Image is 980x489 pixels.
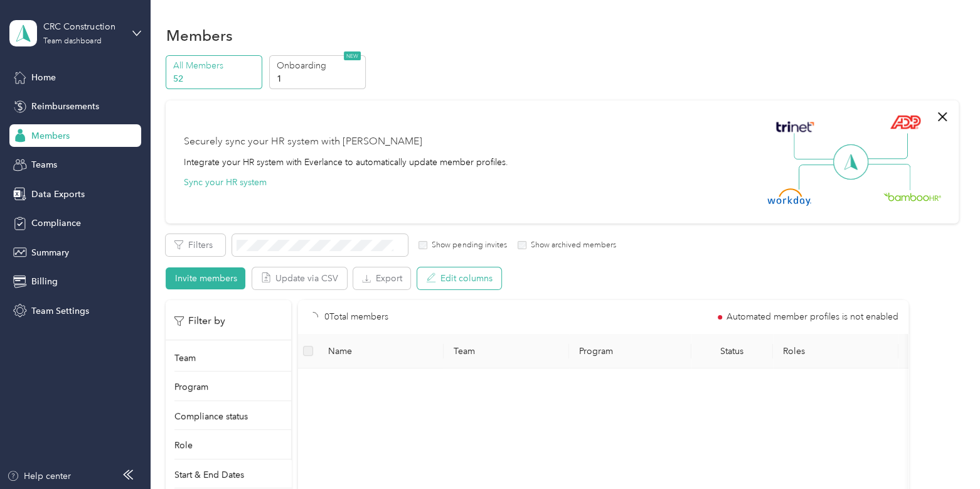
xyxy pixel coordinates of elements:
th: Status [691,334,773,368]
p: Filter by [174,313,225,329]
h1: Members [166,29,232,42]
p: 1 [276,72,361,85]
p: Program [174,380,208,394]
button: Export [353,267,410,289]
img: ADP [890,115,920,129]
img: Line Left Down [798,164,842,190]
span: Team Settings [31,304,89,318]
button: Invite members [166,267,245,289]
span: Summary [31,246,69,259]
label: Show pending invites [427,240,506,251]
th: Team [444,334,569,368]
label: Show archived members [526,240,616,251]
button: Edit columns [417,267,501,289]
p: Onboarding [276,59,361,72]
img: Line Right Down [866,164,910,191]
span: Data Exports [31,188,85,201]
button: Help center [7,470,71,483]
span: Reimbursements [31,100,99,113]
iframe: Everlance-gr Chat Button Frame [910,419,980,489]
div: Team dashboard [43,38,101,45]
th: Roles [773,334,898,368]
p: 52 [173,72,258,85]
span: Teams [31,158,57,171]
p: 0 Total members [324,310,388,324]
img: Workday [767,188,811,206]
div: CRC Construction [43,20,122,33]
p: Team [174,352,196,365]
span: Home [31,71,56,84]
img: Line Right Up [864,133,908,159]
p: Start & End Dates [174,468,244,481]
div: Securely sync your HR system with [PERSON_NAME] [183,134,422,149]
img: Line Left Up [794,133,838,160]
p: Compliance status [174,410,248,423]
img: BambooHR [883,192,941,201]
button: Update via CSV [252,267,347,289]
span: Name [328,346,434,357]
button: Sync your HR system [183,176,266,189]
span: Members [31,129,70,142]
th: Program [569,334,691,368]
img: Trinet [773,118,817,136]
span: NEW [344,51,361,60]
span: Compliance [31,217,81,230]
div: Integrate your HR system with Everlance to automatically update member profiles. [183,156,508,169]
p: All Members [173,59,258,72]
th: Name [318,334,444,368]
span: Billing [31,275,58,288]
p: Role [174,439,193,452]
span: Automated member profiles is not enabled [727,313,898,321]
button: Filters [166,234,225,256]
